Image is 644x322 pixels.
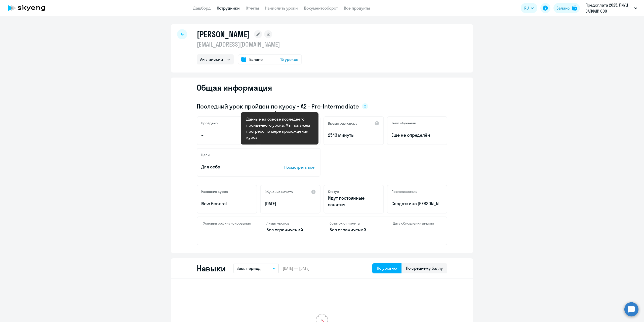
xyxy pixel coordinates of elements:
p: Без ограничений [266,227,314,233]
button: Балансbalance [553,3,580,13]
h5: Преподаватель [391,189,417,194]
a: Документооборот [304,6,338,11]
a: Сотрудники [217,6,240,11]
span: [DATE] — [DATE] [283,266,309,271]
h4: Остаток от лимита [330,221,378,226]
p: – [201,132,253,138]
a: Дашборд [193,6,211,11]
h4: Дата обновления лимита [393,221,441,226]
h1: [PERSON_NAME] [197,29,250,39]
span: RU [524,5,529,11]
h5: Цели [201,153,210,157]
img: balance [572,6,577,11]
h5: Название курса [201,189,228,194]
span: Последний урок пройден по курсу • A2 - Pre-Intermediate [197,102,359,110]
h5: Темп обучения [391,121,416,125]
h5: Время разговора [328,121,357,126]
p: Салдаткина [PERSON_NAME] [391,200,443,207]
p: Весь период [236,265,261,271]
div: По уровню [377,265,397,271]
p: [DATE] [265,200,316,207]
p: Без ограничений [330,227,378,233]
p: Для себя [201,164,269,170]
span: 15 уроков [280,56,298,62]
p: [EMAIL_ADDRESS][DOMAIN_NAME] [197,40,302,48]
h4: Условия софинансирования [203,221,251,226]
h5: Пройдено [201,121,218,125]
a: Отчеты [246,6,259,11]
span: Баланс [249,56,263,62]
h2: Общая информация [197,83,272,93]
p: Идут постоянные занятия [328,195,379,208]
div: По среднему баллу [406,265,443,271]
p: Предоплата 2025, ПИУЦ САПФИР, ООО [585,2,632,14]
p: Посмотреть все [284,164,316,170]
h2: Навыки [197,263,225,273]
p: New General [201,200,253,207]
span: Ещё не определён [391,132,443,138]
p: – [393,227,441,233]
h4: Лимит уроков [266,221,314,226]
p: – [203,227,251,233]
button: Весь период [233,264,279,273]
button: RU [521,3,537,13]
button: Предоплата 2025, ПИУЦ САПФИР, ООО [583,2,640,14]
div: Данные на основе последнего пройденного урока. Мы покажем прогресс по мере прохождения курса [246,116,313,140]
div: Баланс [556,5,570,11]
p: 2543 минуты [328,132,379,138]
h5: Обучение начато [265,190,293,194]
a: Начислить уроки [265,6,298,11]
a: Все продукты [344,6,370,11]
h5: Статус [328,189,339,194]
